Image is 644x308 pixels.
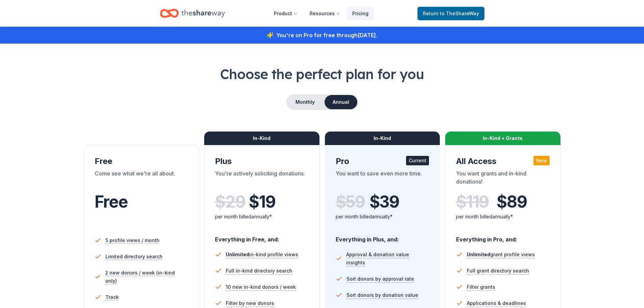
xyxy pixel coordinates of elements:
div: Pro [336,156,429,167]
span: Return [423,9,479,18]
span: to TheShareWay [440,10,479,16]
div: per month billed annually* [456,213,550,221]
span: Full in-kind directory search [226,267,292,275]
nav: Main [268,5,374,21]
div: In-Kind [325,132,440,145]
span: $ 19 [249,192,275,211]
div: All Access [456,156,550,167]
div: per month billed annually* [215,213,309,221]
div: In-Kind [204,132,319,145]
div: Free [95,156,188,167]
span: 2 new donors / week (in-kind only) [105,269,188,285]
button: Product [268,7,303,20]
button: Resources [304,7,345,20]
span: Approval & donation value insights [346,251,429,267]
div: Everything in Free, and: [215,230,309,244]
span: grant profile views [467,252,535,257]
button: Monthly [287,95,323,109]
div: Current [406,156,429,165]
span: Full grant directory search [467,267,529,275]
span: $ 39 [369,192,399,211]
span: in-kind profile views [226,252,298,257]
div: Come see what we're all about. [95,169,188,188]
span: 10 new in-kind donors / week [226,283,296,291]
span: Sort donors by approval rate [347,275,414,283]
div: New [533,156,550,165]
button: Annual [325,95,357,109]
a: Pricing [347,7,374,20]
div: In-Kind + Grants [445,132,560,145]
h1: Choose the perfect plan for you [27,65,617,84]
span: Filter by new donors [226,299,274,307]
div: Plus [215,156,309,167]
span: Filter grants [467,283,495,291]
div: You want grants and in-kind donations! [456,169,550,188]
span: 5 profile views / month [105,236,160,244]
span: Track [105,293,119,301]
div: Everything in Pro, and: [456,230,550,244]
div: Everything in Plus, and: [336,230,429,244]
span: Free [95,192,128,212]
span: Unlimited [467,252,490,257]
div: You're actively soliciting donations. [215,169,309,188]
span: Sort donors by donation value [347,291,418,299]
span: Unlimited [226,252,249,257]
span: $ 89 [497,192,527,211]
span: Limited directory search [105,253,163,261]
span: Applications & deadlines [467,299,526,307]
a: Home [160,5,225,21]
div: You want to save even more time. [336,169,429,188]
div: per month billed annually* [336,213,429,221]
a: Returnto TheShareWay [418,7,484,20]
